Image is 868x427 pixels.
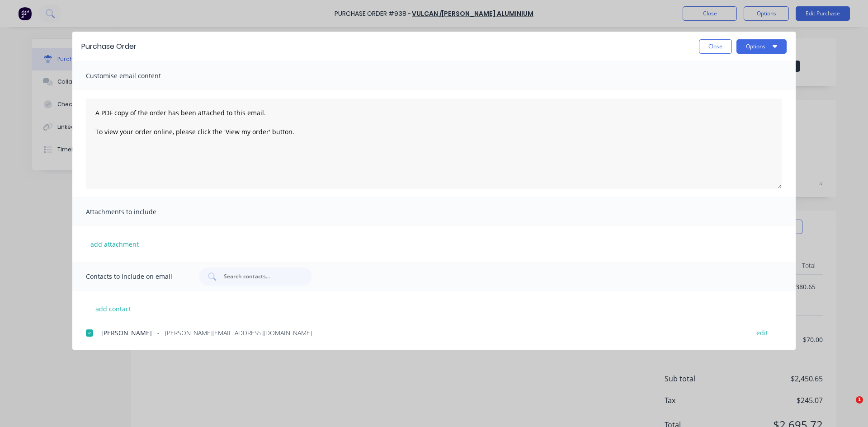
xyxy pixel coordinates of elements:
button: add attachment [86,237,143,251]
div: Purchase Order [81,41,137,52]
button: edit [751,326,774,338]
span: 1 [856,396,863,404]
button: Close [699,39,732,54]
span: Customise email content [86,70,185,82]
textarea: A PDF copy of the order has been attached to this email. To view your order online, please click ... [86,99,782,189]
input: Search contacts... [223,272,298,281]
span: - [157,328,160,338]
button: add contact [86,302,140,315]
span: [PERSON_NAME] [101,328,152,338]
iframe: Intercom live chat [837,396,859,418]
button: Options [736,39,787,54]
span: [PERSON_NAME][EMAIL_ADDRESS][DOMAIN_NAME] [165,328,312,338]
span: Contacts to include on email [86,270,185,283]
span: Attachments to include [86,206,185,218]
